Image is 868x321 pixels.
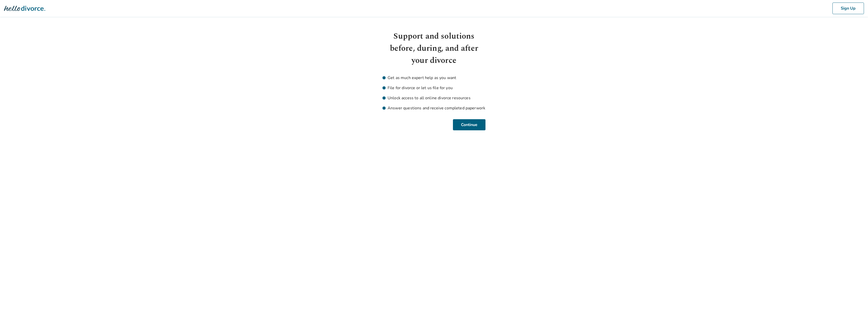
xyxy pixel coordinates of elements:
button: Continue [453,119,485,130]
li: Get as much expert help as you want [383,75,485,81]
li: Answer questions and receive completed paperwork [383,105,485,111]
li: Unlock access to all online divorce resources [383,95,485,101]
li: File for divorce or let us file for you [383,85,485,91]
h1: Support and solutions before, during, and after your divorce [383,30,485,67]
button: Sign Up [832,3,864,14]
